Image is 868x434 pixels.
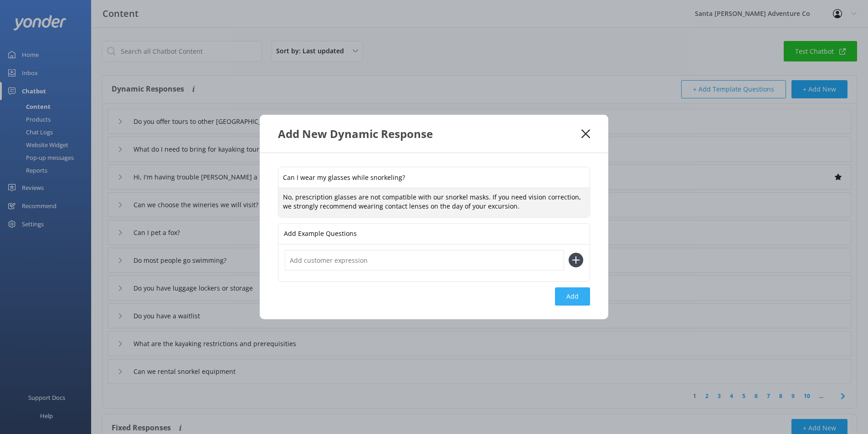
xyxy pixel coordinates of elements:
textarea: No, prescription glasses are not compatible with our snorkel masks. If you need vision correction... [278,188,590,217]
input: Add customer expression [285,250,564,271]
input: Type a new question... [278,167,590,188]
div: Add New Dynamic Response [278,126,581,141]
button: Close [581,129,590,138]
button: Add [555,287,590,306]
p: Add Example Questions [284,224,357,244]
